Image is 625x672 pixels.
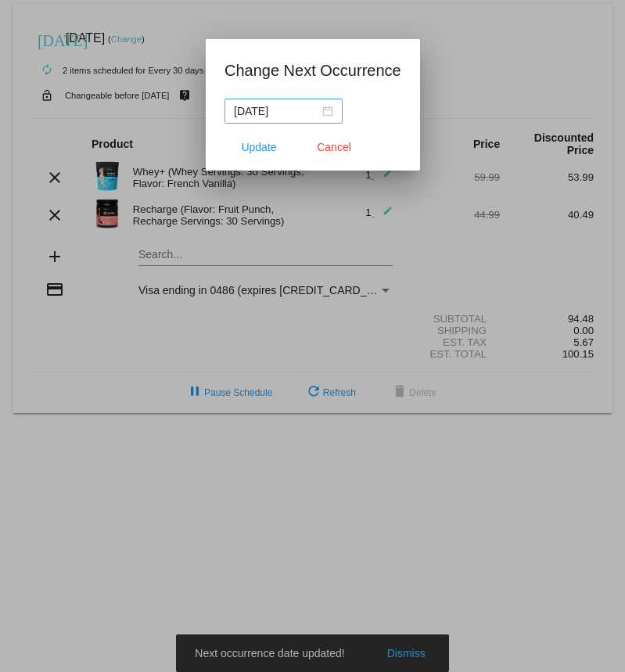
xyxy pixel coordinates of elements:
span: Cancel [317,141,351,153]
button: Update [224,133,293,161]
button: Close dialog [300,133,368,161]
input: Select date [234,102,319,120]
h1: Change Next Occurrence [224,58,401,83]
span: Update [241,141,276,153]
